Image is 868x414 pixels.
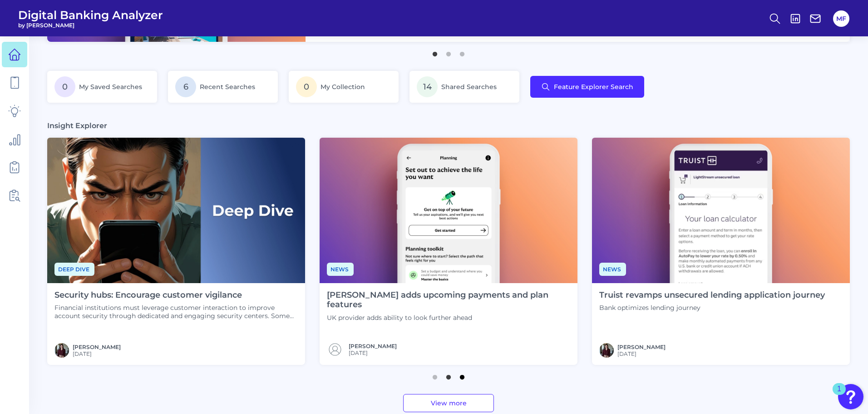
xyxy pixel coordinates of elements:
[54,264,94,273] a: Deep dive
[327,290,570,310] h4: [PERSON_NAME] adds upcoming payments and plan features
[458,47,467,56] button: 3
[617,350,666,357] span: [DATE]
[837,389,841,401] div: 1
[599,343,614,358] img: RNFetchBlobTmp_0b8yx2vy2p867rz195sbp4h.png
[168,71,278,103] a: 6Recent Searches
[54,304,298,320] p: Financial institutions must leverage customer interaction to improve account security through ded...
[430,47,439,56] button: 1
[617,344,666,350] a: [PERSON_NAME]
[592,138,850,283] img: News - Phone (3).png
[833,10,849,27] button: MF
[349,343,397,349] a: [PERSON_NAME]
[54,76,75,97] span: 0
[47,121,107,130] h3: Insight Explorer
[403,394,494,412] a: View more
[554,83,633,90] span: Feature Explorer Search
[327,263,354,276] span: News
[530,76,644,98] button: Feature Explorer Search
[18,22,163,29] span: by [PERSON_NAME]
[441,83,497,91] span: Shared Searches
[458,370,467,379] button: 3
[47,71,157,103] a: 0My Saved Searches
[444,370,453,379] button: 2
[599,290,825,300] h4: Truist revamps unsecured lending application journey
[838,384,863,409] button: Open Resource Center, 1 new notification
[47,138,305,283] img: Deep Dives with Right Label.png
[349,349,397,356] span: [DATE]
[599,304,825,312] p: Bank optimizes lending journey
[430,370,439,379] button: 1
[79,83,142,91] span: My Saved Searches
[599,264,626,273] a: News
[409,71,519,103] a: 14Shared Searches
[417,76,438,97] span: 14
[289,71,399,103] a: 0My Collection
[321,83,365,91] span: My Collection
[296,76,317,97] span: 0
[320,138,577,283] img: News - Phone (4).png
[327,264,354,273] a: News
[73,350,121,357] span: [DATE]
[73,344,121,350] a: [PERSON_NAME]
[175,76,196,97] span: 6
[54,343,69,358] img: RNFetchBlobTmp_0b8yx2vy2p867rz195sbp4h.png
[54,263,94,276] span: Deep dive
[54,290,298,300] h4: Security hubs: Encourage customer vigilance
[200,83,255,91] span: Recent Searches
[444,47,453,56] button: 2
[599,263,626,276] span: News
[327,314,570,322] p: UK provider adds ability to look further ahead
[18,8,163,22] span: Digital Banking Analyzer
